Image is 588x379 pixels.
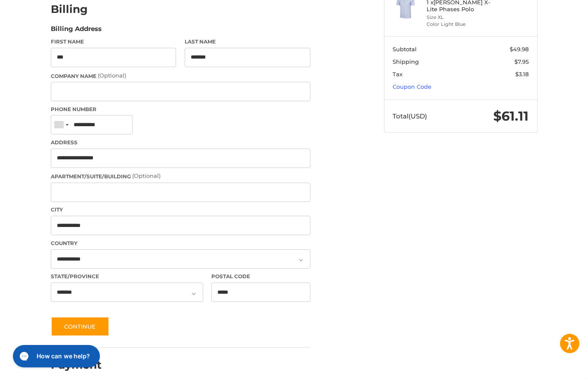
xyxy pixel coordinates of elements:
[51,71,310,80] label: Company Name
[427,21,492,28] li: Color Light Blue
[510,46,529,53] span: $49.98
[514,58,529,65] span: $7.95
[51,38,176,46] label: First Name
[51,206,310,214] label: City
[393,58,419,65] span: Shipping
[427,14,492,21] li: Size XL
[132,172,161,179] small: (Optional)
[51,172,310,180] label: Apartment/Suite/Building
[393,112,427,120] span: Total (USD)
[9,342,102,370] iframe: Gorgias live chat messenger
[51,317,109,336] button: Continue
[515,71,529,78] span: $3.18
[98,72,126,79] small: (Optional)
[51,106,310,113] label: Phone Number
[211,273,310,280] label: Postal Code
[51,3,101,16] h2: Billing
[393,46,417,53] span: Subtotal
[51,273,203,280] label: State/Province
[185,38,310,46] label: Last Name
[51,239,310,247] label: Country
[51,24,102,38] legend: Billing Address
[51,139,310,146] label: Address
[393,83,431,90] a: Coupon Code
[493,108,529,124] span: $61.11
[393,71,402,78] span: Tax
